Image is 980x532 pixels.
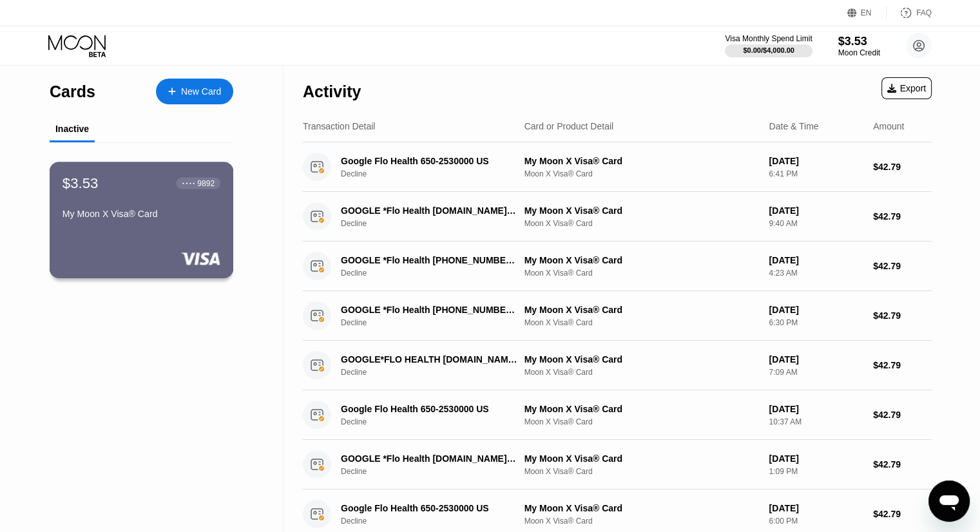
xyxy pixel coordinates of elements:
div: GOOGLE *Flo Health [PHONE_NUMBER] USDeclineMy Moon X Visa® CardMoon X Visa® Card[DATE]6:30 PM$42.79 [303,291,932,341]
div: Google Flo Health 650-2530000 US [341,156,517,166]
div: My Moon X Visa® Card [524,156,759,166]
div: Google Flo Health 650-2530000 USDeclineMy Moon X Visa® CardMoon X Visa® Card[DATE]6:41 PM$42.79 [303,142,932,192]
div: Moon X Visa® Card [524,417,759,426]
div: GOOGLE *Flo Health [PHONE_NUMBER] US [341,255,517,265]
div: GOOGLE *Flo Health [DOMAIN_NAME][URL][GEOGRAPHIC_DATA] [341,453,517,464]
div: 6:00 PM [769,517,863,526]
div: Decline [341,417,531,426]
div: GOOGLE*FLO HEALTH [DOMAIN_NAME][URL] [341,354,517,365]
div: Export [887,83,926,93]
div: Amount [873,121,904,131]
div: Moon X Visa® Card [524,368,759,377]
div: [DATE] [769,354,863,365]
div: $3.53 [62,175,99,191]
div: Google Flo Health 650-2530000 US [341,404,517,414]
div: $42.79 [873,509,932,519]
div: 1:09 PM [769,467,863,476]
div: [DATE] [769,205,863,216]
div: Moon X Visa® Card [524,318,759,327]
div: My Moon X Visa® Card [524,305,759,315]
div: Moon Credit [838,48,880,57]
div: $42.79 [873,360,932,370]
div: $42.79 [873,261,932,271]
div: GOOGLE *Flo Health [DOMAIN_NAME][URL][GEOGRAPHIC_DATA]DeclineMy Moon X Visa® CardMoon X Visa® Car... [303,192,932,242]
div: [DATE] [769,305,863,315]
div: Decline [341,517,531,526]
div: Moon X Visa® Card [524,269,759,278]
div: GOOGLE *Flo Health [PHONE_NUMBER] USDeclineMy Moon X Visa® CardMoon X Visa® Card[DATE]4:23 AM$42.79 [303,242,932,291]
div: Transaction Detail [303,121,375,131]
div: $42.79 [873,162,932,172]
div: Moon X Visa® Card [524,219,759,228]
div: $42.79 [873,410,932,420]
div: GOOGLE *Flo Health [PHONE_NUMBER] US [341,305,517,315]
div: [DATE] [769,255,863,265]
div: My Moon X Visa® Card [62,209,220,219]
div: Decline [341,219,531,228]
div: My Moon X Visa® Card [524,205,759,216]
div: $3.53● ● ● ●9892My Moon X Visa® Card [50,162,233,278]
div: $0.00 / $4,000.00 [743,46,794,54]
div: My Moon X Visa® Card [524,404,759,414]
div: EN [861,8,872,17]
div: $42.79 [873,310,932,321]
div: 10:37 AM [769,417,863,426]
div: Visa Monthly Spend Limit [725,34,812,43]
div: Cards [50,82,95,101]
div: 9892 [197,178,215,187]
div: My Moon X Visa® Card [524,255,759,265]
div: Decline [341,368,531,377]
div: 4:23 AM [769,269,863,278]
div: Moon X Visa® Card [524,169,759,178]
div: 6:41 PM [769,169,863,178]
div: My Moon X Visa® Card [524,453,759,464]
div: Export [881,77,932,99]
div: EN [847,6,887,19]
div: New Card [181,86,221,97]
div: $3.53Moon Credit [838,35,880,57]
div: Google Flo Health 650-2530000 USDeclineMy Moon X Visa® CardMoon X Visa® Card[DATE]10:37 AM$42.79 [303,390,932,440]
div: Visa Monthly Spend Limit$0.00/$4,000.00 [725,34,812,57]
div: [DATE] [769,453,863,464]
div: Moon X Visa® Card [524,467,759,476]
div: 7:09 AM [769,368,863,377]
div: Decline [341,269,531,278]
div: [DATE] [769,156,863,166]
div: GOOGLE *Flo Health [DOMAIN_NAME][URL][GEOGRAPHIC_DATA] [341,205,517,216]
div: $3.53 [838,35,880,48]
div: Activity [303,82,361,101]
div: Date & Time [769,121,818,131]
div: FAQ [916,8,932,17]
div: GOOGLE *Flo Health [DOMAIN_NAME][URL][GEOGRAPHIC_DATA]DeclineMy Moon X Visa® CardMoon X Visa® Car... [303,440,932,489]
div: Inactive [55,124,89,134]
div: My Moon X Visa® Card [524,354,759,365]
div: [DATE] [769,404,863,414]
div: Moon X Visa® Card [524,517,759,526]
div: [DATE] [769,503,863,513]
div: Google Flo Health 650-2530000 US [341,503,517,513]
iframe: Button to launch messaging window [928,480,970,522]
div: Decline [341,169,531,178]
div: 9:40 AM [769,219,863,228]
div: Decline [341,467,531,476]
div: 6:30 PM [769,318,863,327]
div: ● ● ● ● [182,181,195,185]
div: FAQ [887,6,932,19]
div: Decline [341,318,531,327]
div: $42.79 [873,459,932,470]
div: My Moon X Visa® Card [524,503,759,513]
div: New Card [156,79,233,104]
div: Card or Product Detail [524,121,614,131]
div: GOOGLE*FLO HEALTH [DOMAIN_NAME][URL]DeclineMy Moon X Visa® CardMoon X Visa® Card[DATE]7:09 AM$42.79 [303,341,932,390]
div: $42.79 [873,211,932,222]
